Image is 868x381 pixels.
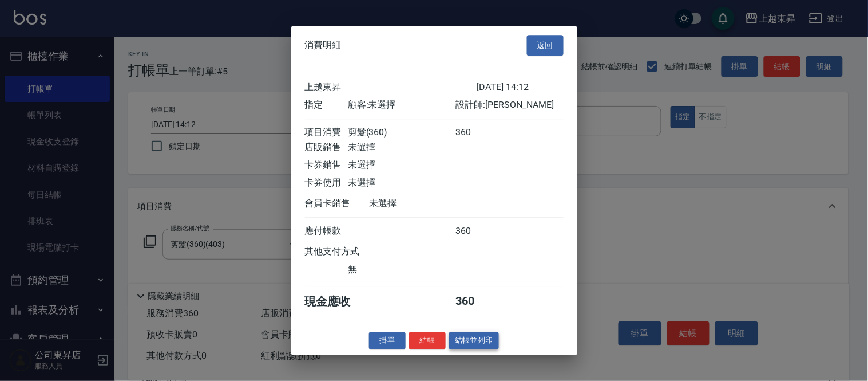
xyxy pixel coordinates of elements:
[455,294,498,309] div: 360
[348,127,455,139] div: 剪髮(360)
[477,81,564,93] div: [DATE] 14:12
[348,159,455,171] div: 未選擇
[305,127,348,139] div: 項目消費
[455,225,498,237] div: 360
[348,99,455,111] div: 顧客: 未選擇
[370,198,477,210] div: 未選擇
[455,99,563,111] div: 設計師: [PERSON_NAME]
[305,225,348,237] div: 應付帳款
[305,177,348,189] div: 卡券使用
[348,177,455,189] div: 未選擇
[455,127,498,139] div: 360
[409,332,446,349] button: 結帳
[305,159,348,171] div: 卡券銷售
[527,35,564,56] button: 返回
[348,142,455,154] div: 未選擇
[305,294,370,309] div: 現金應收
[305,142,348,154] div: 店販銷售
[305,99,348,111] div: 指定
[305,198,370,210] div: 會員卡銷售
[449,332,499,349] button: 結帳並列印
[348,264,455,276] div: 無
[305,40,342,51] span: 消費明細
[305,246,391,258] div: 其他支付方式
[305,81,477,93] div: 上越東昇
[369,332,406,349] button: 掛單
